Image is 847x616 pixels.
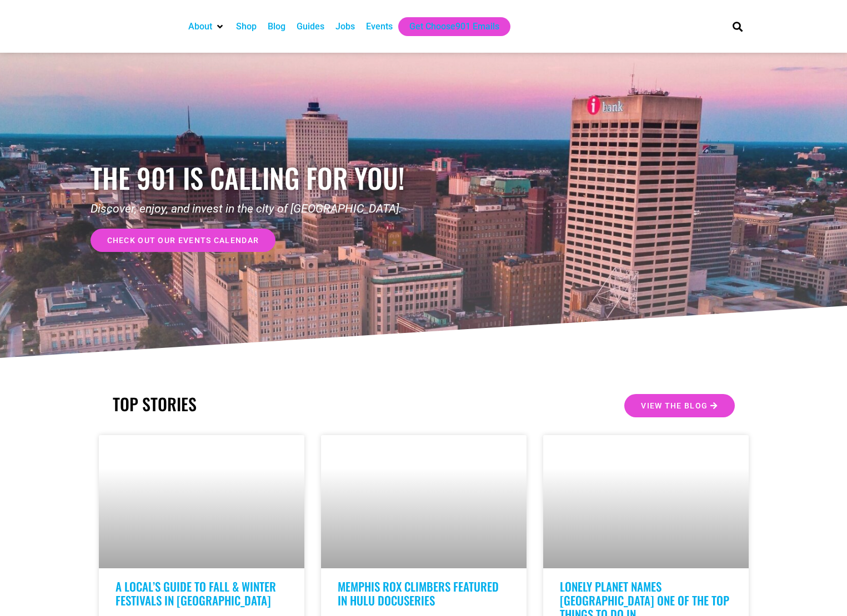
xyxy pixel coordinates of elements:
[107,236,259,244] span: check out our events calendar
[543,435,749,568] a: Two people jumping in front of a building with a guitar, featuring The Edge.
[409,20,499,33] a: Get Choose901 Emails
[338,578,499,609] a: Memphis Rox Climbers Featured in Hulu Docuseries
[335,20,355,33] a: Jobs
[641,402,708,410] span: View the Blog
[268,20,285,33] a: Blog
[188,20,212,33] a: About
[113,394,418,414] h2: TOP STORIES
[183,17,714,36] nav: Main nav
[91,161,424,194] h1: the 901 is calling for you!
[91,200,424,218] p: Discover, enjoy, and invest in the city of [GEOGRAPHIC_DATA].
[183,17,230,36] div: About
[116,578,276,609] a: A Local’s Guide to Fall & Winter Festivals in [GEOGRAPHIC_DATA]
[728,17,746,36] div: Search
[236,20,257,33] a: Shop
[366,20,393,33] a: Events
[297,20,324,33] a: Guides
[624,394,734,417] a: View the Blog
[91,229,276,252] a: check out our events calendar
